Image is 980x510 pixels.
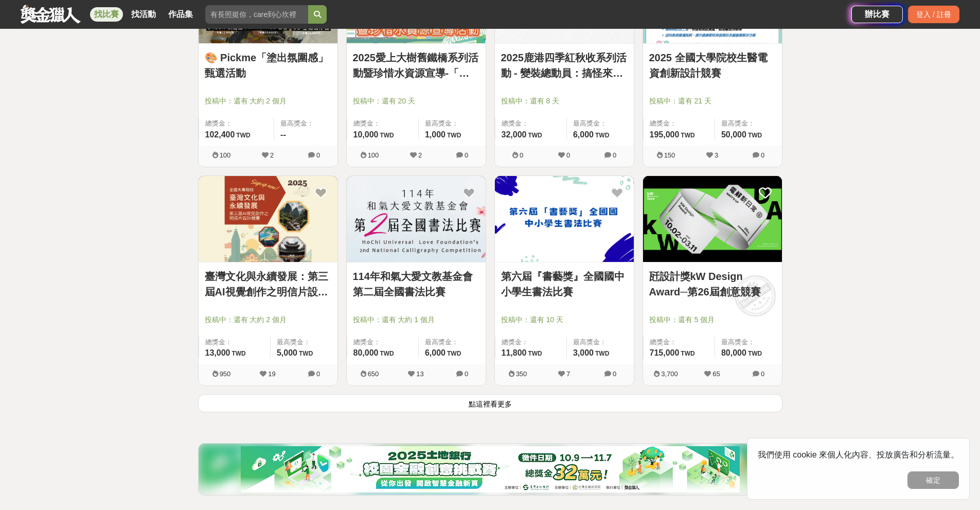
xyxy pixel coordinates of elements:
[205,337,264,347] span: 總獎金：
[907,471,959,489] button: 確定
[650,348,680,357] span: 715,000
[502,348,527,357] span: 11,800
[715,151,718,159] span: 3
[353,269,479,300] a: 114年和氣大愛文教基金會第二屆全國書法比賽
[198,394,782,412] button: 點這裡看更多
[465,370,468,378] span: 0
[712,370,720,378] span: 65
[447,350,461,357] span: TWD
[368,151,379,159] span: 100
[236,132,250,139] span: TWD
[416,370,423,378] span: 13
[299,350,313,357] span: TWD
[501,269,628,300] a: 第六屆『書藝獎』全國國中小學生書法比賽
[353,50,479,81] a: 2025愛上大樹舊鐵橋系列活動暨珍惜水資源宣導-「寫生活動」
[721,348,746,357] span: 80,000
[465,151,468,159] span: 0
[573,337,628,347] span: 最高獎金：
[851,6,903,23] a: 辦比賽
[205,5,308,24] input: 有長照挺你，care到心坎裡！青春出手，拍出照顧 影音徵件活動
[501,96,628,107] span: 投稿中：還有 8 天
[520,151,523,159] span: 0
[199,176,337,262] a: Cover Image
[681,350,694,357] span: TWD
[721,337,776,347] span: 最高獎金：
[649,96,776,107] span: 投稿中：還有 21 天
[681,132,694,139] span: TWD
[495,176,634,262] img: Cover Image
[495,176,634,262] a: Cover Image
[649,50,776,81] a: 2025 全國大學院校生醫電資創新設計競賽
[649,314,776,325] span: 投稿中：還有 5 個月
[418,151,422,159] span: 2
[650,337,708,347] span: 總獎金：
[425,337,479,347] span: 最高獎金：
[613,370,616,378] span: 0
[573,348,594,357] span: 3,000
[502,130,527,139] span: 32,000
[316,151,320,159] span: 0
[721,130,746,139] span: 50,000
[566,151,570,159] span: 0
[908,6,959,23] div: 登入 / 註冊
[199,176,337,262] img: Cover Image
[748,350,762,357] span: TWD
[280,118,331,129] span: 最高獎金：
[270,151,274,159] span: 2
[205,130,235,139] span: 102,400
[502,337,560,347] span: 總獎金：
[748,132,762,139] span: TWD
[277,337,331,347] span: 最高獎金：
[650,118,708,129] span: 總獎金：
[353,118,412,129] span: 總獎金：
[501,314,628,325] span: 投稿中：還有 10 天
[380,350,394,357] span: TWD
[664,151,675,159] span: 150
[353,130,379,139] span: 10,000
[353,314,479,325] span: 投稿中：還有 大約 1 個月
[566,370,570,378] span: 7
[502,118,560,129] span: 總獎金：
[347,176,486,262] img: Cover Image
[595,132,609,139] span: TWD
[205,269,331,300] a: 臺灣文化與永續發展：第三屆AI視覺創作之明信片設計競賽
[380,132,394,139] span: TWD
[613,151,616,159] span: 0
[528,132,542,139] span: TWD
[316,370,320,378] span: 0
[425,130,446,139] span: 1,000
[425,348,446,357] span: 6,000
[573,118,628,129] span: 最高獎金：
[205,50,331,81] a: 🎨 Pickme「塗出氛圍感」甄選活動
[280,130,286,139] span: --
[241,446,740,493] img: a5722dc9-fb8f-4159-9c92-9f5474ee55af.png
[164,7,197,22] a: 作品集
[661,370,678,378] span: 3,700
[220,151,231,159] span: 100
[205,96,331,107] span: 投稿中：還有 大約 2 個月
[516,370,527,378] span: 350
[220,370,231,378] span: 950
[649,269,776,300] a: 瓩設計獎kW Design Award─第26屆創意競賽
[650,130,680,139] span: 195,000
[721,118,776,129] span: 最高獎金：
[353,96,479,107] span: 投稿中：還有 20 天
[353,348,379,357] span: 80,000
[528,350,542,357] span: TWD
[205,348,230,357] span: 13,000
[643,176,782,262] img: Cover Image
[761,370,764,378] span: 0
[501,50,628,81] a: 2025鹿港四季紅秋收系列活動 - 變裝總動員：搞怪來報到！
[231,350,245,357] span: TWD
[758,450,959,459] span: 我們使用 cookie 來個人化內容、投放廣告和分析流量。
[353,337,412,347] span: 總獎金：
[205,118,268,129] span: 總獎金：
[368,370,379,378] span: 650
[347,176,486,262] a: Cover Image
[90,7,123,22] a: 找比賽
[643,176,782,262] a: Cover Image
[127,7,160,22] a: 找活動
[268,370,275,378] span: 19
[447,132,461,139] span: TWD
